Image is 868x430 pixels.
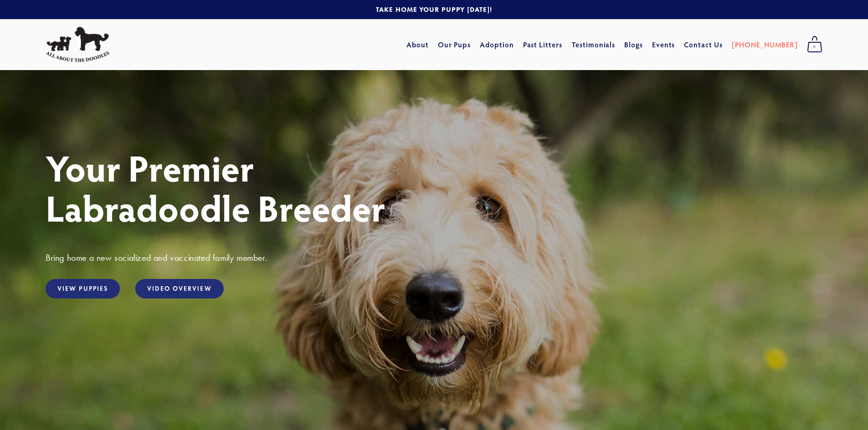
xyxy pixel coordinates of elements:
h3: Bring home a new socialized and vaccinated family member. [46,252,822,263]
a: Events [652,36,675,53]
img: All About The Doodles [46,27,109,62]
a: Past Litters [523,40,563,49]
a: Testimonials [571,36,616,53]
a: Our Pups [438,36,471,53]
a: 0 items in cart [802,33,827,56]
h1: Your Premier Labradoodle Breeder [46,147,822,228]
a: Video Overview [135,279,223,298]
a: Blogs [624,36,643,53]
a: About [406,36,429,53]
a: Contact Us [684,36,723,53]
a: View Puppies [46,279,120,298]
a: Adoption [480,36,514,53]
span: 0 [807,41,822,53]
a: [PHONE_NUMBER] [732,36,798,53]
